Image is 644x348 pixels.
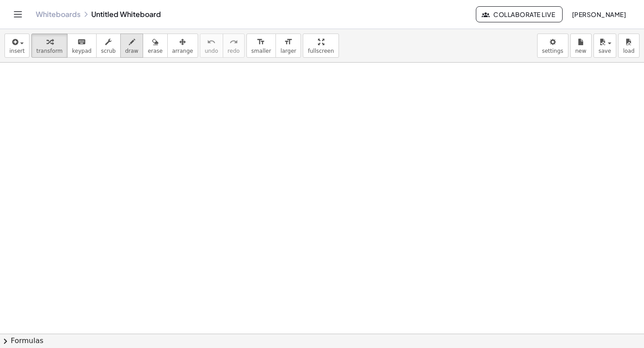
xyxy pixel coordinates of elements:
span: Collaborate Live [483,10,555,18]
button: erase [143,34,167,58]
i: undo [207,37,216,47]
span: new [575,48,586,54]
span: draw [125,48,139,54]
span: keypad [72,48,92,54]
a: Whiteboards [36,10,80,19]
button: draw [120,34,144,58]
button: arrange [167,34,198,58]
span: erase [148,48,162,54]
button: settings [537,34,568,58]
span: fullscreen [308,48,334,54]
i: keyboard [77,37,86,47]
button: format_sizesmaller [246,34,276,58]
span: settings [542,48,563,54]
span: [PERSON_NAME] [572,10,626,18]
button: format_sizelarger [275,34,301,58]
button: keyboardkeypad [67,34,97,58]
button: Toggle navigation [11,7,25,21]
button: load [618,34,640,58]
button: insert [4,34,30,58]
span: redo [228,48,240,54]
span: save [598,48,611,54]
button: scrub [96,34,121,58]
span: insert [9,48,25,54]
button: new [570,34,592,58]
button: Collaborate Live [476,6,563,22]
i: format_size [284,37,292,47]
button: fullscreen [303,34,339,58]
i: redo [229,37,238,47]
button: redoredo [223,34,245,58]
span: arrange [172,48,193,54]
span: load [623,48,635,54]
span: larger [280,48,296,54]
span: undo [205,48,218,54]
button: undoundo [200,34,223,58]
span: smaller [251,48,271,54]
i: format_size [257,37,265,47]
span: scrub [101,48,116,54]
button: [PERSON_NAME] [564,6,633,22]
span: transform [36,48,63,54]
button: transform [31,34,68,58]
button: save [593,34,616,58]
